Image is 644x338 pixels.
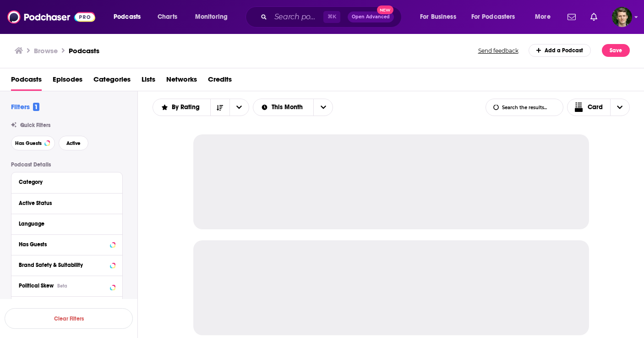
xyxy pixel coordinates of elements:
[57,283,67,289] div: Beta
[567,99,630,116] button: Choose View
[152,10,183,24] a: Charts
[59,136,88,150] button: Active
[19,197,115,209] button: Active Status
[19,280,115,291] button: Political SkewBeta
[420,11,456,23] span: For Business
[11,296,122,317] button: Show More
[11,102,39,111] h2: Filters
[34,46,58,55] h3: Browse
[377,6,393,14] span: New
[166,72,197,91] a: Networks
[210,99,229,116] button: Sort Direction
[529,44,591,57] a: Add a Podcast
[612,7,632,27] img: User Profile
[529,10,562,24] button: open menu
[107,10,153,24] button: open menu
[33,103,39,111] span: 1
[587,9,601,25] a: Show notifications dropdown
[19,241,107,248] div: Has Guests
[7,8,95,26] img: Podchaser - Follow, Share and Rate Podcasts
[588,104,603,111] span: Card
[66,141,81,146] span: Active
[172,104,203,111] span: By Rating
[19,262,107,268] div: Brand Safety & Suitability
[20,122,50,128] span: Quick Filters
[19,179,109,185] div: Category
[475,47,521,55] button: Send feedback
[11,136,55,150] button: Has Guests
[69,46,99,55] a: Podcasts
[19,283,54,289] span: Political Skew
[352,15,390,19] span: Open Advanced
[11,72,42,91] a: Podcasts
[19,238,115,250] button: Has Guests
[612,7,632,27] span: Logged in as drew.kilman
[142,72,155,91] a: Lists
[253,104,314,111] button: open menu
[19,200,109,206] div: Active Status
[272,104,306,111] span: This Month
[153,104,210,111] button: open menu
[53,72,82,91] a: Episodes
[5,308,133,329] button: Clear Filters
[93,72,131,91] a: Categories
[19,221,109,227] div: Language
[323,11,340,23] span: ⌘ K
[254,6,410,28] div: Search podcasts, credits, & more...
[414,10,468,24] button: open menu
[19,259,115,271] button: Brand Safety & Suitability
[313,99,333,116] button: open menu
[19,176,115,188] button: Category
[11,161,123,168] p: Podcast Details
[229,99,249,116] button: open menu
[348,11,394,22] button: Open AdvancedNew
[271,10,323,24] input: Search podcasts, credits, & more...
[195,11,228,23] span: Monitoring
[602,44,630,57] button: Save
[564,9,579,25] a: Show notifications dropdown
[158,11,177,23] span: Charts
[208,72,232,91] a: Credits
[114,11,141,23] span: Podcasts
[189,10,240,24] button: open menu
[19,218,115,229] button: Language
[535,11,551,23] span: More
[153,99,249,116] h2: Choose List sort
[465,10,529,24] button: open menu
[471,11,515,23] span: For Podcasters
[253,99,333,116] h2: Select Date Range
[15,141,42,146] span: Has Guests
[612,7,632,27] button: Show profile menu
